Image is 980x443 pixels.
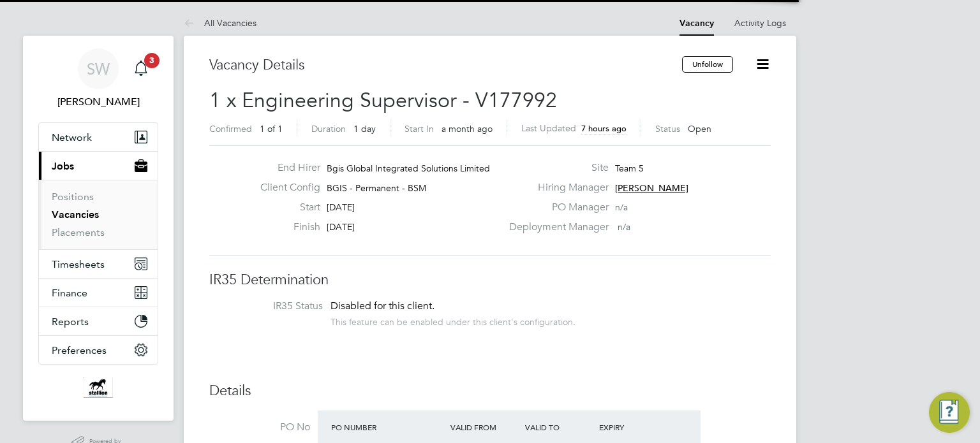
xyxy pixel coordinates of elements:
img: stallionrecruitment-logo-retina.png [84,377,113,398]
span: [PERSON_NAME] [615,182,688,194]
label: Start In [405,123,434,134]
label: Duration [311,123,346,134]
a: Positions [52,191,94,203]
button: Network [39,123,158,151]
label: Deployment Manager [501,221,609,234]
span: Jobs [52,160,74,172]
button: Unfollow [682,56,733,73]
label: Site [501,161,609,175]
label: PO Manager [501,201,609,214]
a: Activity Logs [734,17,786,29]
span: Steve West [38,94,158,110]
nav: Main navigation [23,36,174,421]
span: 3 [144,53,160,68]
a: Vacancies [52,208,99,221]
span: a month ago [442,123,493,134]
label: Status [655,123,680,134]
div: Valid From [447,416,522,439]
a: Go to home page [38,377,158,398]
label: Start [250,201,320,214]
button: Finance [39,279,158,307]
label: Last Updated [521,122,576,134]
span: n/a [615,201,628,213]
span: Reports [52,316,89,328]
a: All Vacancies [184,17,256,29]
span: 1 x Engineering Supervisor - V177992 [209,88,557,113]
span: 1 of 1 [260,123,283,134]
div: PO Number [328,416,447,439]
span: Timesheets [52,258,105,270]
h3: Vacancy Details [209,56,682,75]
span: 7 hours ago [581,123,627,134]
div: Expiry [596,416,671,439]
span: BGIS - Permanent - BSM [327,182,426,194]
label: Client Config [250,181,320,194]
label: Hiring Manager [501,181,609,194]
span: SW [87,61,110,77]
span: Disabled for this client. [330,300,434,312]
div: This feature can be enabled under this client's configuration. [330,313,575,328]
label: IR35 Status [222,300,323,313]
h3: Details [209,382,771,400]
button: Timesheets [39,250,158,278]
span: Bgis Global Integrated Solutions Limited [327,163,490,174]
a: Placements [52,226,105,238]
button: Engage Resource Center [929,392,970,433]
span: Network [52,131,92,143]
h3: IR35 Determination [209,271,771,289]
a: 3 [128,48,154,89]
label: Confirmed [209,123,252,134]
div: Valid To [522,416,597,439]
span: [DATE] [327,221,355,233]
span: Finance [52,287,87,299]
button: Jobs [39,152,158,180]
span: 1 day [353,123,376,134]
div: Jobs [39,180,158,249]
span: Team 5 [615,163,644,174]
button: Preferences [39,336,158,364]
span: Open [688,123,711,134]
label: Finish [250,221,320,234]
label: End Hirer [250,161,320,175]
span: [DATE] [327,201,355,213]
label: PO No [209,421,310,434]
a: Vacancy [679,18,714,29]
button: Reports [39,307,158,335]
span: n/a [618,221,630,233]
span: Preferences [52,344,107,356]
a: SW[PERSON_NAME] [38,48,158,110]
